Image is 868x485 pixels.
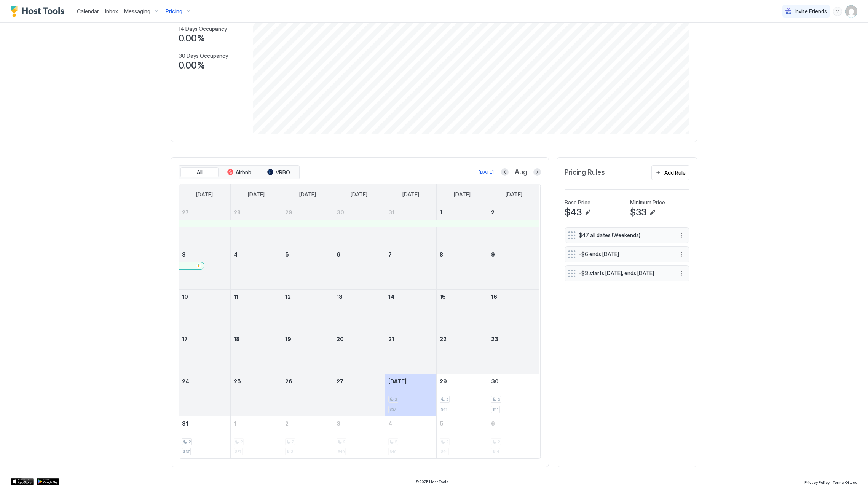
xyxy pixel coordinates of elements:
[337,251,340,258] span: 6
[337,294,343,300] span: 13
[351,191,367,198] span: [DATE]
[440,209,442,215] span: 1
[441,407,447,412] span: $41
[385,205,436,247] td: July 31, 2025
[234,420,236,427] span: 1
[11,478,34,485] a: App Store
[630,207,646,218] span: $33
[402,191,419,198] span: [DATE]
[804,480,830,485] span: Privacy Policy
[488,290,539,304] a: August 16, 2025
[491,378,499,384] span: 30
[285,336,291,342] span: 19
[182,251,186,258] span: 3
[179,332,230,374] td: August 17, 2025
[179,416,230,431] a: August 31, 2025
[630,199,665,206] span: Minimum Price
[436,416,488,458] td: September 5, 2025
[230,205,282,247] td: July 28, 2025
[395,397,397,402] span: 2
[343,184,375,205] a: Wednesday
[677,250,686,259] button: More options
[282,416,333,458] td: September 2, 2025
[664,169,686,177] div: Add Rule
[282,289,333,332] td: August 12, 2025
[333,374,385,416] td: August 27, 2025
[240,184,272,205] a: Monday
[436,205,488,247] td: August 1, 2025
[533,168,541,176] button: Next month
[651,165,689,180] button: Add Rule
[282,205,333,219] a: July 29, 2025
[282,374,333,416] td: August 26, 2025
[234,378,241,384] span: 25
[488,289,539,332] td: August 16, 2025
[388,209,394,215] span: 31
[179,289,230,332] td: August 10, 2025
[479,169,494,175] div: [DATE]
[182,378,189,384] span: 24
[182,420,188,427] span: 31
[333,416,385,458] td: September 3, 2025
[179,290,230,304] a: August 10, 2025
[231,247,282,262] a: August 4, 2025
[498,397,500,402] span: 2
[677,269,686,278] div: menu
[491,209,495,215] span: 2
[220,167,258,178] button: Airbnb
[389,407,396,412] span: $37
[515,168,527,177] span: Aug
[491,336,498,342] span: 23
[437,416,488,431] a: September 5, 2025
[292,184,324,205] a: Tuesday
[385,205,436,219] a: July 31, 2025
[437,374,488,388] a: August 29, 2025
[333,416,385,431] a: September 3, 2025
[436,332,488,374] td: August 22, 2025
[234,251,238,258] span: 4
[179,53,228,59] span: 30 Days Occupancy
[11,6,68,17] a: Host Tools Logo
[477,168,495,177] button: [DATE]
[282,247,333,289] td: August 5, 2025
[579,232,669,239] span: $47 all dates (Weekends)
[385,247,436,289] td: August 7, 2025
[488,247,539,289] td: August 9, 2025
[436,289,488,332] td: August 15, 2025
[333,247,385,262] a: August 6, 2025
[491,251,495,258] span: 9
[179,374,230,416] td: August 24, 2025
[565,199,590,206] span: Base Price
[276,169,290,176] span: VRBO
[285,209,292,215] span: 29
[491,420,495,427] span: 6
[385,289,436,332] td: August 14, 2025
[285,420,289,427] span: 2
[105,8,118,14] span: Inbox
[285,294,291,300] span: 12
[183,449,190,454] span: $37
[565,207,582,218] span: $43
[437,247,488,262] a: August 8, 2025
[388,294,394,300] span: 14
[385,374,436,416] td: August 28, 2025
[188,439,191,444] span: 2
[260,167,298,178] button: VRBO
[440,251,443,258] span: 8
[440,336,447,342] span: 22
[37,478,59,485] a: Google Play Store
[385,332,436,374] td: August 21, 2025
[299,191,316,198] span: [DATE]
[488,416,539,431] a: September 6, 2025
[124,8,150,15] span: Messaging
[230,332,282,374] td: August 18, 2025
[179,60,205,71] span: 0.00%
[234,336,239,342] span: 18
[488,374,539,388] a: August 30, 2025
[285,251,289,258] span: 5
[385,374,436,388] a: August 28, 2025
[234,294,238,300] span: 11
[333,205,385,219] a: July 30, 2025
[179,205,230,219] a: July 27, 2025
